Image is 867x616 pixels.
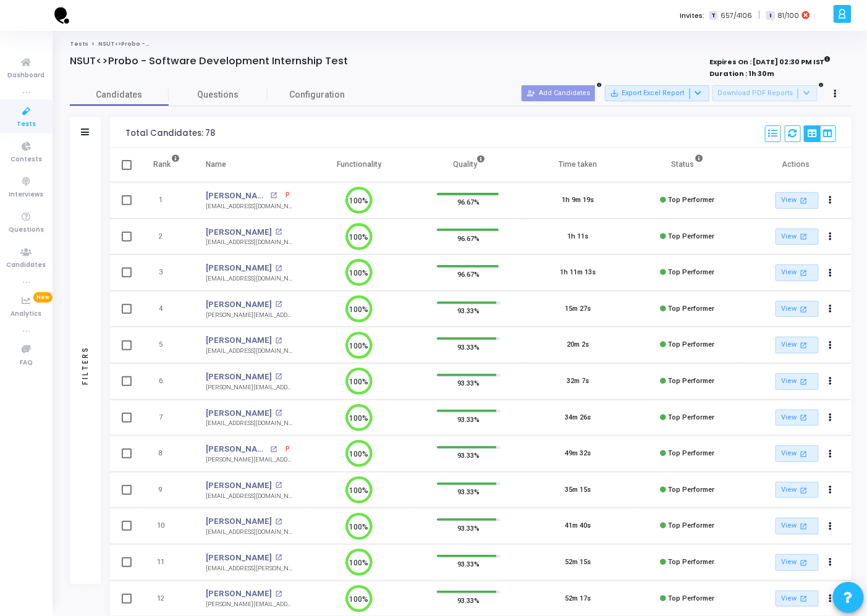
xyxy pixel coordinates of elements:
span: Top Performer [669,594,715,602]
mat-icon: open_in_new [276,554,282,561]
span: 657/4106 [721,11,752,21]
span: 93.33% [458,413,480,425]
span: Questions [169,88,268,101]
button: Actions [822,554,839,571]
div: 35m 15s [565,485,591,496]
div: 32m 7s [567,376,590,387]
span: Top Performer [669,340,715,348]
span: Candidates [70,88,169,101]
span: Top Performer [669,486,715,494]
div: [PERSON_NAME][EMAIL_ADDRESS][DOMAIN_NAME] [206,383,292,392]
div: [EMAIL_ADDRESS][DOMAIN_NAME] [206,238,292,247]
a: Tests [70,40,88,48]
a: View [776,518,819,534]
label: Invites: [680,11,704,21]
a: [PERSON_NAME] [206,479,272,492]
button: Actions [822,300,839,318]
span: Candidates [7,260,46,271]
h4: NSUT<>Probo - Software Development Internship Test [70,55,348,67]
div: 49m 32s [565,449,591,459]
div: 34m 26s [565,413,591,423]
span: 96.67% [458,196,480,208]
div: 52m 15s [565,557,591,568]
button: Actions [822,264,839,282]
div: View Options [804,125,836,142]
button: Actions [822,481,839,499]
button: Actions [822,373,839,390]
span: Top Performer [669,232,715,240]
mat-icon: open_in_new [276,301,282,308]
span: Questions [9,225,44,235]
div: 1h 9m 19s [562,195,594,206]
a: View [776,410,819,426]
td: 1 [141,182,193,219]
span: 93.33% [458,377,480,389]
mat-icon: open_in_new [276,265,282,272]
a: [PERSON_NAME] [206,334,272,347]
button: Export Excel Report [605,85,709,101]
strong: Expires On : [DATE] 02:30 PM IST [709,54,831,67]
div: [PERSON_NAME][EMAIL_ADDRESS][DOMAIN_NAME] [206,311,292,320]
button: Actions [822,518,839,535]
div: [EMAIL_ADDRESS][DOMAIN_NAME] [206,202,292,211]
a: View [776,591,819,607]
button: Actions [822,228,839,245]
span: Top Performer [669,413,715,421]
mat-icon: open_in_new [276,482,282,489]
button: Actions [822,337,839,354]
span: New [33,292,53,303]
span: Configuration [289,88,345,101]
a: View [776,445,819,462]
mat-icon: open_in_new [276,591,282,597]
mat-icon: open_in_new [798,304,809,314]
a: [PERSON_NAME] [206,552,272,564]
a: [PERSON_NAME] [206,407,272,420]
a: View [776,554,819,571]
div: Total Candidates: 78 [125,129,215,138]
span: Top Performer [669,521,715,530]
a: View [776,301,819,318]
span: 96.67% [458,268,480,281]
span: 93.33% [458,521,480,534]
div: 15m 27s [565,304,591,314]
span: Top Performer [669,305,715,313]
mat-icon: open_in_new [270,446,277,453]
span: 93.33% [458,486,480,498]
a: [PERSON_NAME] [206,443,267,455]
mat-icon: open_in_new [276,337,282,344]
mat-icon: open_in_new [276,373,282,380]
div: [PERSON_NAME][EMAIL_ADDRESS][DOMAIN_NAME] [206,455,292,465]
span: 93.33% [458,558,480,570]
span: Dashboard [8,70,45,81]
div: 1h 11s [568,232,589,242]
span: FAQ [20,358,33,368]
img: logo [49,3,74,28]
td: 11 [141,544,193,581]
td: 2 [141,219,193,255]
span: 96.67% [458,232,480,244]
td: 5 [141,327,193,363]
mat-icon: open_in_new [798,376,809,387]
div: Name [206,158,226,171]
span: 81/100 [777,11,799,21]
div: [EMAIL_ADDRESS][PERSON_NAME][DOMAIN_NAME] [206,564,292,573]
nav: breadcrumb [70,40,852,48]
span: Top Performer [669,377,715,385]
span: 93.33% [458,594,480,606]
a: View [776,337,819,353]
button: Actions [822,192,839,209]
a: View [776,373,819,390]
span: NSUT<>Probo - Software Development Internship Test [98,40,268,48]
button: Actions [822,445,839,463]
th: Functionality [305,148,414,182]
th: Status [633,148,742,182]
div: Filters [80,298,91,434]
strong: Duration : 1h 30m [709,69,774,78]
mat-icon: open_in_new [798,521,809,531]
span: T [709,11,717,20]
div: [EMAIL_ADDRESS][DOMAIN_NAME] [206,419,292,428]
div: 20m 2s [567,340,590,350]
span: Top Performer [669,449,715,457]
span: P [286,444,290,454]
